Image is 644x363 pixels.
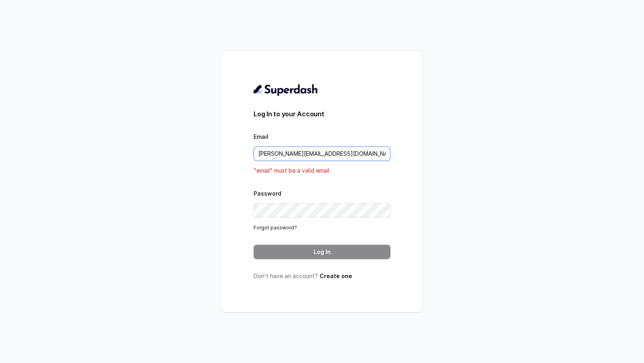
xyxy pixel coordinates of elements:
[254,83,318,96] img: light.svg
[254,133,268,140] label: Email
[254,109,390,119] h3: Log In to your Account
[254,225,297,231] a: Forgot password?
[254,245,390,259] button: Log In
[254,272,390,280] p: Don’t have an account?
[254,146,390,161] input: youremail@example.com
[254,190,281,197] label: Password
[254,166,390,175] p: "email" must be a valid email
[320,272,352,279] a: Create one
